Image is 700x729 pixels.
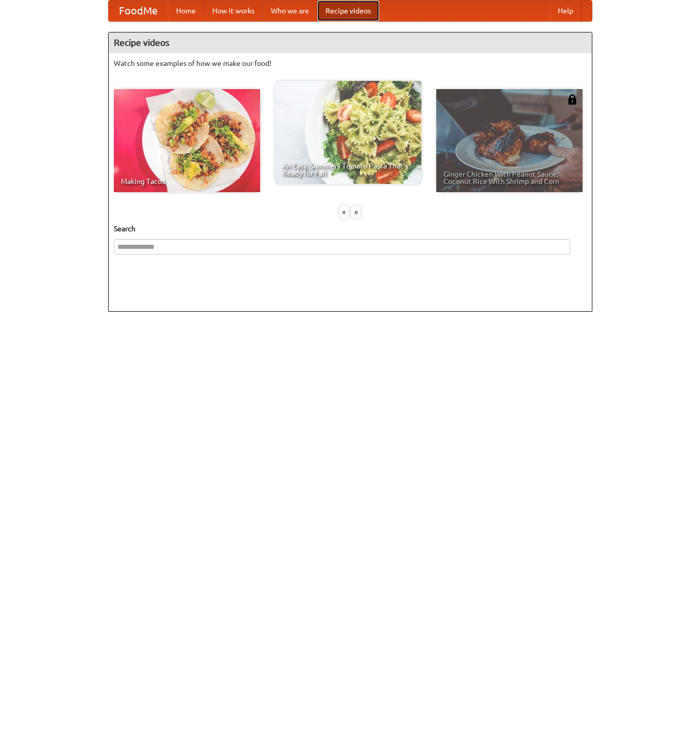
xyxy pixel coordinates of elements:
span: Making Tacos [121,178,253,185]
img: 483408.png [567,94,577,105]
a: An Easy, Summery Tomato Pasta That's Ready for Fall [275,81,421,184]
a: FoodMe [109,1,168,21]
span: An Easy, Summery Tomato Pasta That's Ready for Fall [282,162,414,177]
p: Watch some examples of how we make our food! [114,58,587,69]
a: Help [550,1,582,21]
h5: Search [114,224,587,234]
a: Home [168,1,204,21]
h4: Recipe videos [109,32,592,53]
a: Recipe videos [317,1,379,21]
a: How it works [204,1,263,21]
div: « [339,206,349,218]
a: Making Tacos [114,89,260,192]
div: » [351,206,361,218]
a: Who we are [263,1,317,21]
